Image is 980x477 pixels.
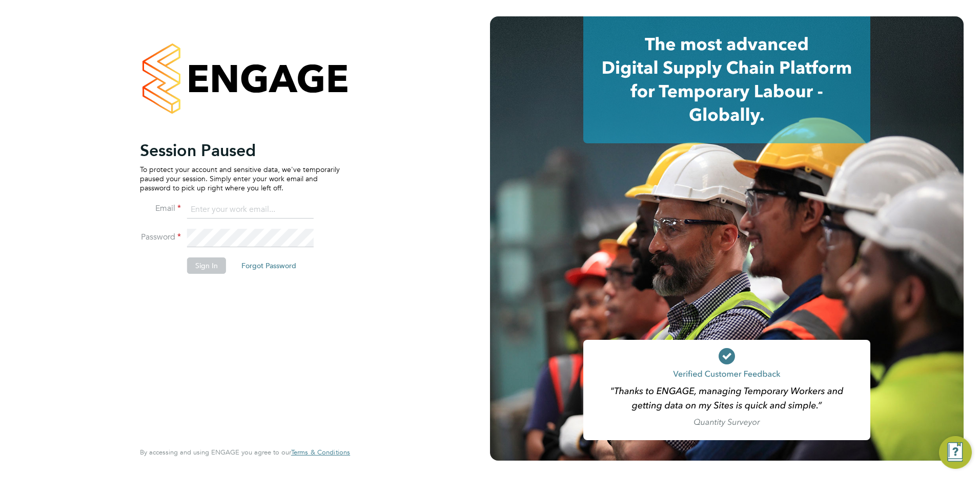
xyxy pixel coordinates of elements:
[140,232,181,243] label: Password
[187,201,314,219] input: Enter your work email...
[291,448,350,457] span: Terms & Conditions
[140,165,340,193] p: To protect your account and sensitive data, we've temporarily paused your session. Simply enter y...
[187,257,226,274] button: Sign In
[140,448,350,457] span: By accessing and using ENGAGE you agree to our
[140,203,181,214] label: Email
[291,448,350,457] a: Terms & Conditions
[233,257,304,274] button: Forgot Password
[140,140,340,161] h2: Session Paused
[939,436,972,469] button: Engage Resource Center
